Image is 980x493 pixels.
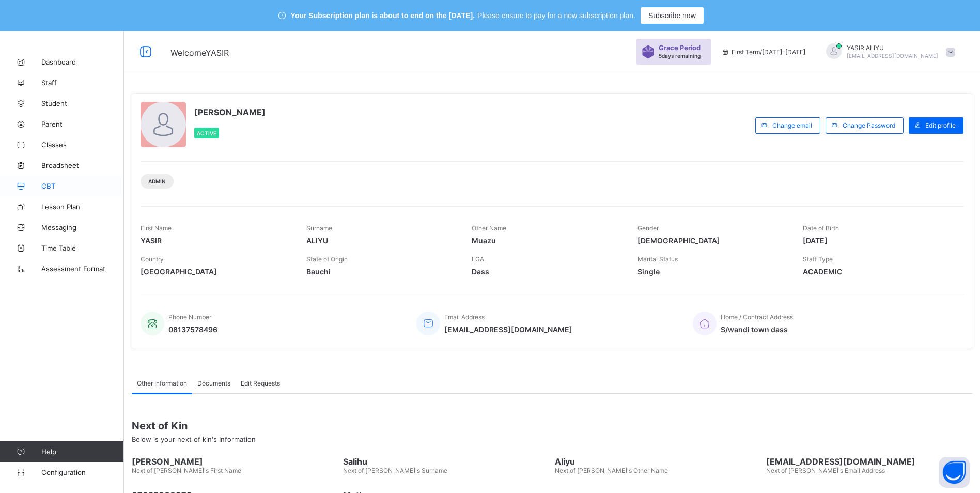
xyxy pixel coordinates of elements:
span: Help [41,448,123,456]
span: Next of Kin [132,420,972,432]
span: [EMAIL_ADDRESS][DOMAIN_NAME] [444,325,572,334]
span: State of Origin [306,255,348,263]
span: Messaging [41,223,124,232]
span: Aliyu [555,456,761,467]
span: [EMAIL_ADDRESS][DOMAIN_NAME] [847,53,938,59]
span: Bauchi [306,267,457,276]
span: [GEOGRAPHIC_DATA] [141,267,291,276]
span: [DATE] [803,236,953,245]
span: Phone Number [168,313,211,321]
span: Next of [PERSON_NAME]'s Surname [343,467,447,474]
span: LGA [472,255,484,263]
span: Welcome YASIR [170,48,229,58]
span: Parent [41,120,124,128]
span: Admin [148,178,166,184]
span: Broadsheet [41,161,124,170]
span: Student [41,99,124,107]
span: 08137578496 [168,325,217,334]
span: 5 days remaining [659,53,701,59]
span: Staff [41,79,124,87]
span: [PERSON_NAME] [132,456,338,467]
span: Assessment Format [41,265,124,273]
span: Next of [PERSON_NAME]'s Email Address [766,467,885,474]
span: Classes [41,141,124,149]
span: YASIR [141,236,291,245]
span: Documents [197,379,230,387]
span: session/term information [721,48,805,56]
span: YASIR ALIYU [847,44,938,52]
span: Change email [772,121,812,129]
span: Dashboard [41,58,124,66]
span: Please ensure to pay for a new subscription plan. [477,11,635,20]
span: Grace Period [659,44,701,52]
span: S/wandi town dass [721,325,793,334]
span: Home / Contract Address [721,313,793,321]
span: Your Subscription plan is about to end on the [DATE]. [291,11,475,20]
div: YASIRALIYU [816,43,960,60]
span: Date of Birth [803,224,839,232]
span: Salihu [343,456,549,467]
span: Next of [PERSON_NAME]'s First Name [132,467,241,474]
button: Open asap [939,457,970,488]
span: Edit Requests [241,379,280,387]
span: Configuration [41,468,123,476]
span: Dass [472,267,622,276]
span: Time Table [41,244,124,252]
span: [EMAIL_ADDRESS][DOMAIN_NAME] [766,456,972,467]
span: Next of [PERSON_NAME]'s Other Name [555,467,668,474]
img: sticker-purple.71386a28dfed39d6af7621340158ba97.svg [642,45,655,58]
span: [DEMOGRAPHIC_DATA] [637,236,788,245]
span: [PERSON_NAME] [194,107,266,117]
span: Marital Status [637,255,678,263]
span: Single [637,267,788,276]
span: Staff Type [803,255,833,263]
span: Active [197,130,216,136]
span: Other Name [472,224,506,232]
span: Email Address [444,313,485,321]
span: Surname [306,224,332,232]
span: Lesson Plan [41,203,124,211]
span: ACADEMIC [803,267,953,276]
span: Subscribe now [648,11,696,20]
span: Muazu [472,236,622,245]
span: Change Password [843,121,895,129]
span: CBT [41,182,124,190]
span: Below is your next of kin's Information [132,435,256,443]
span: ALIYU [306,236,457,245]
span: Other Information [137,379,187,387]
span: Edit profile [925,121,956,129]
span: First Name [141,224,172,232]
span: Country [141,255,164,263]
span: Gender [637,224,659,232]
